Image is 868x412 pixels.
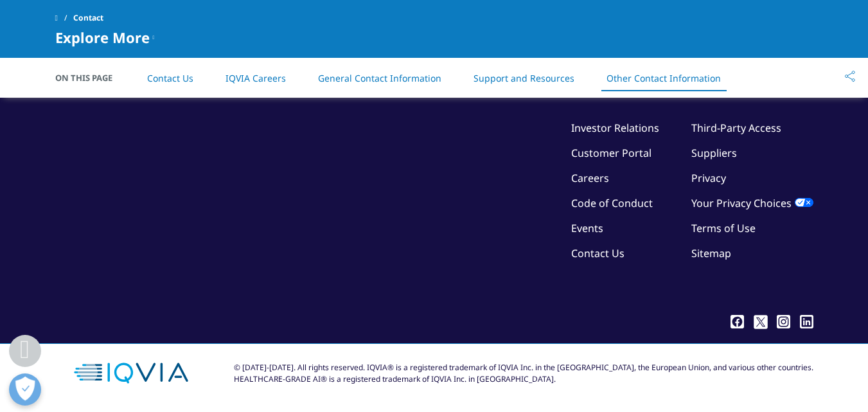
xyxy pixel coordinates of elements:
a: Terms of Use [691,221,756,235]
a: Suppliers [691,146,737,160]
span: Explore More [55,30,150,45]
a: Investor Relations [571,121,659,135]
a: Your Privacy Choices [691,196,813,210]
a: Careers [571,171,609,185]
button: Open Preferences [9,373,41,406]
a: General Contact Information [318,72,441,84]
a: IQVIA Careers [226,72,286,84]
a: Third-Party Access [691,121,781,135]
a: Privacy [691,171,726,185]
a: Contact Us [571,246,624,260]
span: Contact [73,6,103,30]
a: Code of Conduct [571,196,653,210]
a: Customer Portal [571,146,651,160]
span: On This Page [55,71,126,84]
a: Other Contact Information [607,72,721,84]
a: Support and Resources [474,72,574,84]
a: Sitemap [691,246,731,260]
a: Contact Us [147,72,193,84]
a: Events [571,221,603,235]
div: © [DATE]-[DATE]. All rights reserved. IQVIA® is a registered trademark of IQVIA Inc. in the [GEOG... [234,362,813,385]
